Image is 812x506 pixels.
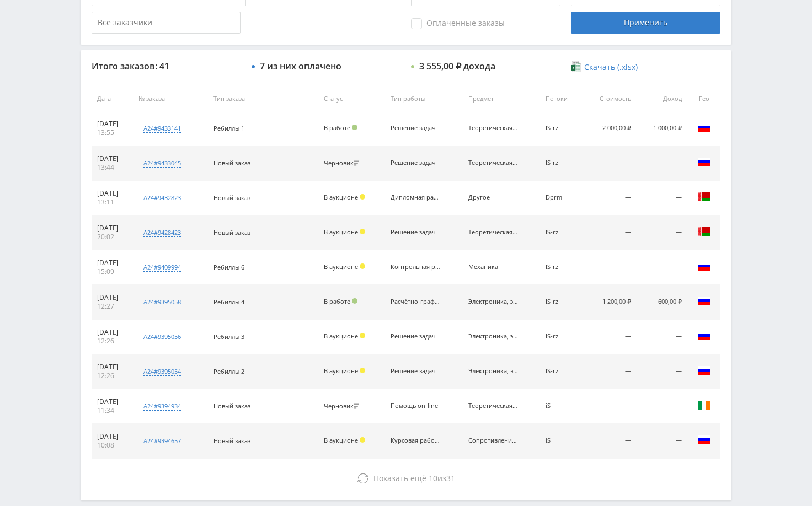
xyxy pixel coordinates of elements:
div: 11:34 [97,406,127,415]
span: В аукционе [324,193,358,201]
td: — [583,216,637,250]
div: a24#9394657 [143,437,181,445]
td: 1 000,00 ₽ [637,111,687,146]
div: 12:26 [97,337,127,346]
div: 20:02 [97,233,127,241]
td: — [583,389,637,424]
div: Итого заказов: 41 [92,61,241,71]
div: Черновик [324,403,362,410]
div: IS-rz [546,159,577,166]
img: rus.png [697,294,710,308]
div: [DATE] [97,189,127,198]
div: Теоретическая механика [468,402,518,410]
td: — [583,181,637,216]
td: — [583,320,637,354]
td: 1 200,00 ₽ [583,285,637,320]
div: 13:11 [97,198,127,207]
span: Новый заказ [213,193,250,202]
div: IS-rz [546,229,577,236]
div: Решение задач [391,333,440,340]
div: Решение задач [391,229,440,236]
span: Холд [360,437,365,443]
td: — [637,181,687,216]
div: 13:55 [97,128,127,137]
div: Решение задач [391,159,440,166]
span: Ребиллы 2 [213,367,244,375]
div: [DATE] [97,224,127,233]
div: 10:08 [97,441,127,450]
div: Черновик [324,160,362,167]
a: Скачать (.xlsx) [571,62,637,73]
span: из [373,473,455,483]
td: — [583,250,637,285]
td: — [637,250,687,285]
div: IS-rz [546,368,577,375]
div: Расчётно-графическая работа (РГР) [391,298,440,305]
div: 12:27 [97,302,127,311]
div: IS-rz [546,333,577,340]
td: 600,00 ₽ [637,285,687,320]
div: a24#9394934 [143,402,181,411]
th: Стоимость [583,87,637,111]
span: Скачать (.xlsx) [584,63,638,72]
td: — [637,354,687,389]
td: — [637,146,687,181]
div: Теоретическая механика [468,229,518,236]
div: Решение задач [391,125,440,132]
span: Подтвержден [352,125,357,130]
span: Ребиллы 6 [213,263,244,271]
span: Холд [360,333,365,338]
span: В аукционе [324,262,358,271]
th: Дата [92,87,133,111]
div: a24#9409994 [143,263,181,272]
div: Теоретическая механика [468,125,518,132]
div: 7 из них оплачено [260,61,341,71]
div: a24#9433045 [143,159,181,168]
button: Показать ещё 10из31 [92,467,720,489]
span: Ребиллы 4 [213,298,244,306]
span: Холд [360,194,365,200]
div: [DATE] [97,154,127,163]
img: rus.png [697,121,710,134]
div: a24#9395054 [143,367,181,376]
img: rus.png [697,155,710,169]
div: iS [546,437,577,444]
div: Электроника, электротехника, радиотехника [468,333,518,340]
div: [DATE] [97,363,127,372]
div: Электроника, электротехника, радиотехника [468,368,518,375]
div: Dprm [546,194,577,201]
img: rus.png [697,364,710,377]
div: a24#9432823 [143,193,181,202]
span: Холд [360,229,365,234]
span: 31 [446,473,455,483]
div: a24#9433141 [143,124,181,133]
div: [DATE] [97,259,127,267]
div: Дипломная работа [391,194,440,201]
td: — [637,389,687,424]
th: Тип работы [385,87,462,111]
img: xlsx [571,61,580,72]
td: — [637,320,687,354]
span: В аукционе [324,228,358,236]
span: Оплаченные заказы [411,18,505,29]
div: [DATE] [97,432,127,441]
div: 12:26 [97,372,127,380]
span: Холд [360,263,365,269]
div: Другое [468,194,518,201]
img: blr.png [697,225,710,238]
img: blr.png [697,190,710,203]
div: Контрольная работа [391,263,440,271]
td: — [637,216,687,250]
img: rus.png [697,260,710,273]
th: Предмет [463,87,540,111]
td: 2 000,00 ₽ [583,111,637,146]
div: Применить [571,12,720,34]
img: rus.png [697,433,710,446]
div: IS-rz [546,125,577,132]
span: В работе [324,297,350,305]
img: irl.png [697,399,710,412]
div: 13:44 [97,163,127,172]
span: Новый заказ [213,402,250,410]
span: В аукционе [324,367,358,375]
th: Статус [318,87,385,111]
